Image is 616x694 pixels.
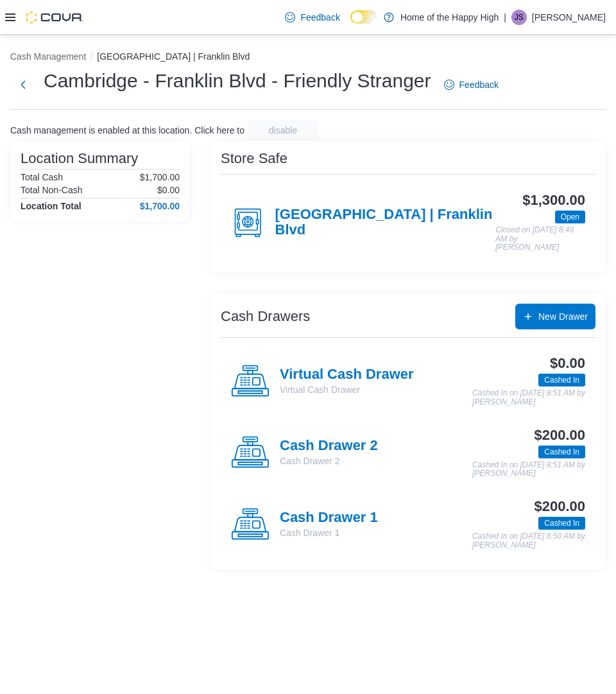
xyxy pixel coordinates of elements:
[21,185,83,195] h6: Total Non-Cash
[555,211,585,223] span: Open
[561,211,579,223] span: Open
[532,10,606,25] p: [PERSON_NAME]
[535,499,585,514] h3: $200.00
[544,446,579,458] span: Cashed In
[10,125,244,135] p: Cash management is enabled at this location. Click here to
[280,383,414,396] p: Virtual Cash Drawer
[140,201,180,211] h4: $1,700.00
[538,517,585,530] span: Cashed In
[511,10,527,25] div: Jake Sullivan
[21,172,63,182] h6: Total Cash
[269,124,297,137] span: disable
[275,207,496,239] h4: [GEOGRAPHIC_DATA] | Franklin Blvd
[10,72,36,98] button: Next
[472,461,585,478] p: Cashed In on [DATE] 8:51 AM by [PERSON_NAME]
[472,389,585,406] p: Cashed In on [DATE] 8:51 AM by [PERSON_NAME]
[538,310,588,323] span: New Drawer
[472,532,585,550] p: Cashed In on [DATE] 8:50 AM by [PERSON_NAME]
[97,51,250,62] button: [GEOGRAPHIC_DATA] | Franklin Blvd
[495,226,585,252] p: Closed on [DATE] 8:49 AM by [PERSON_NAME]
[26,11,83,24] img: Cova
[550,356,585,371] h3: $0.00
[300,11,339,24] span: Feedback
[247,120,319,141] button: disable
[10,50,606,65] nav: An example of EuiBreadcrumbs
[544,374,579,386] span: Cashed In
[544,517,579,529] span: Cashed In
[538,374,585,386] span: Cashed In
[515,10,524,25] span: JS
[221,309,310,324] h3: Cash Drawers
[140,172,180,182] p: $1,700.00
[400,10,499,25] p: Home of the Happy High
[280,455,378,467] p: Cash Drawer 2
[504,10,506,25] p: |
[280,510,378,526] h4: Cash Drawer 1
[280,526,378,539] p: Cash Drawer 1
[459,78,499,91] span: Feedback
[21,201,81,211] h4: Location Total
[280,367,414,383] h4: Virtual Cash Drawer
[21,151,138,166] h3: Location Summary
[350,10,377,24] input: Dark Mode
[280,438,378,455] h4: Cash Drawer 2
[44,68,431,94] h1: Cambridge - Franklin Blvd - Friendly Stranger
[280,4,345,30] a: Feedback
[538,446,585,458] span: Cashed In
[10,51,86,62] button: Cash Management
[157,185,180,195] p: $0.00
[535,428,585,443] h3: $200.00
[515,304,595,329] button: New Drawer
[221,151,287,166] h3: Store Safe
[522,193,585,208] h3: $1,300.00
[439,72,504,98] a: Feedback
